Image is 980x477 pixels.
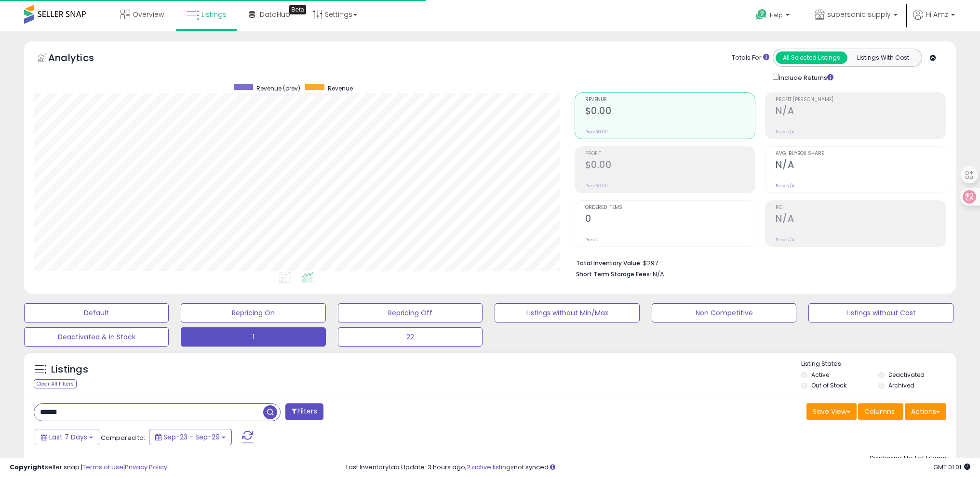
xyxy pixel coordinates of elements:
[585,105,755,118] h2: $0.00
[149,429,232,445] button: Sep-23 - Sep-29
[652,303,796,322] button: Non Competitive
[585,97,755,103] span: Revenue
[776,97,946,103] span: Profit [PERSON_NAME]
[888,371,925,379] label: Deactivated
[776,129,794,135] small: Prev: N/A
[125,463,167,472] a: Privacy Policy
[776,205,946,210] span: ROI
[101,433,145,442] span: Compared to:
[289,5,306,14] div: Tooltip anchor
[888,381,914,389] label: Archived
[770,11,783,19] span: Help
[181,327,325,347] button: 1
[847,52,919,64] button: Listings With Cost
[827,10,891,19] span: supersonic supply
[776,52,847,64] button: All Selected Listings
[870,454,946,463] div: Displaying 1 to 1 of 1 items
[905,403,946,420] button: Actions
[133,10,164,19] span: Overview
[338,303,483,322] button: Repricing Off
[926,10,948,19] span: Hi Amz
[776,183,794,189] small: Prev: N/A
[765,72,845,83] div: Include Returns
[653,270,664,279] span: N/A
[585,151,755,156] span: Profit
[585,183,608,189] small: Prev: $0.00
[256,84,300,92] span: Revenue (prev)
[576,257,939,268] li: $297
[82,463,123,472] a: Terms of Use
[585,237,599,243] small: Prev: 0
[576,270,651,278] b: Short Term Storage Fees:
[163,432,220,442] span: Sep-23 - Sep-29
[346,463,970,472] div: Last InventoryLab Update: 3 hours ago, not synced.
[51,363,88,376] h5: Listings
[576,259,642,267] b: Total Inventory Value:
[811,371,829,379] label: Active
[495,303,639,322] button: Listings without Min/Max
[858,403,903,420] button: Columns
[285,403,323,420] button: Filters
[585,159,755,172] h2: $0.00
[913,10,955,31] a: Hi Amz
[24,327,169,347] button: Deactivated & In Stock
[806,403,857,420] button: Save View
[260,10,290,19] span: DataHub
[201,10,227,19] span: Listings
[776,105,946,118] h2: N/A
[467,463,514,472] a: 2 active listings
[864,407,895,416] span: Columns
[776,213,946,226] h2: N/A
[811,381,846,389] label: Out of Stock
[181,303,325,322] button: Repricing On
[34,379,77,388] div: Clear All Filters
[748,1,799,31] a: Help
[808,303,953,322] button: Listings without Cost
[10,463,45,472] strong: Copyright
[776,151,946,156] span: Avg. Buybox Share
[48,51,113,67] h5: Analytics
[776,159,946,172] h2: N/A
[49,432,87,442] span: Last 7 Days
[585,213,755,226] h2: 0
[24,303,169,322] button: Default
[776,237,794,243] small: Prev: N/A
[933,463,970,472] span: 2025-10-8 01:01 GMT
[801,360,956,369] p: Listing States:
[755,9,767,21] i: Get Help
[338,327,483,347] button: 22
[585,129,608,135] small: Prev: $0.00
[328,84,353,92] span: Revenue
[35,429,99,445] button: Last 7 Days
[585,205,755,210] span: Ordered Items
[10,463,167,472] div: seller snap | |
[732,53,769,63] div: Totals For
